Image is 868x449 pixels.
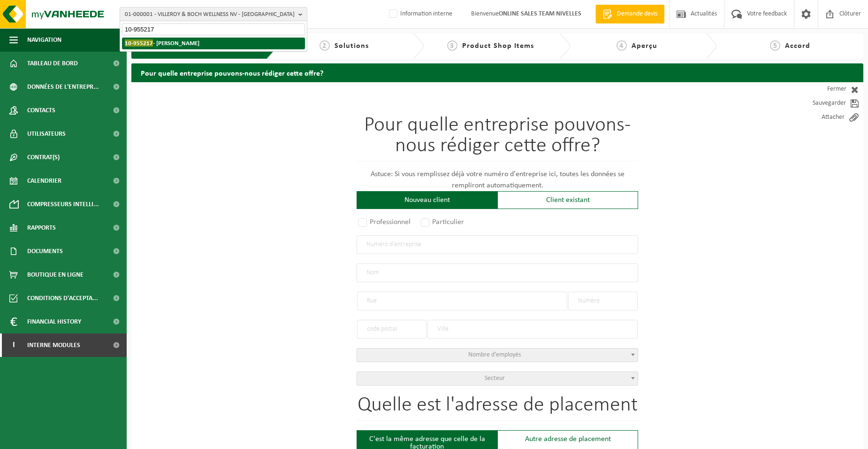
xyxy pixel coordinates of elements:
span: Solutions [335,42,369,50]
span: Boutique en ligne [27,263,84,286]
span: Tableau de bord [27,52,78,75]
label: Professionnel [357,216,413,229]
span: Product Shop Items [462,42,534,50]
a: 5Accord [722,40,859,52]
span: Aperçu [632,42,657,50]
span: Financial History [27,310,81,333]
a: 4Aperçu [575,40,698,52]
p: Astuce: Si vous remplissez déjà votre numéro d'entreprise ici, toutes les données se rempliront a... [357,169,638,191]
span: Rapports [27,216,56,240]
span: Interne modules [27,333,80,357]
h1: Quelle est l'adresse de placement [357,395,638,421]
span: Contacts [27,99,55,122]
a: 3Product Shop Items [429,40,552,52]
strong: - [PERSON_NAME] [125,39,199,46]
span: Nombre d'employés [468,351,521,358]
span: 5 [770,40,780,51]
input: code postal [357,320,426,339]
a: Sauvegarder [779,96,863,110]
input: Ville [427,320,638,339]
span: Conditions d'accepta... [27,286,98,310]
button: 01-000001 - VILLEROY & BOCH WELLNESS NV - [GEOGRAPHIC_DATA] [120,7,307,21]
span: Utilisateurs [27,122,66,146]
input: Numéro d'entreprise [357,235,638,254]
span: Accord [785,42,810,50]
strong: ONLINE SALES TEAM NIVELLES [499,10,581,17]
a: Demande devis [595,5,664,23]
input: Chercher des succursales liées [122,23,305,35]
input: Nom [357,263,638,282]
a: Fermer [779,82,863,96]
input: Numéro [568,292,638,310]
span: 2 [320,40,330,51]
span: 4 [617,40,627,51]
span: I [9,333,18,357]
h2: Pour quelle entreprise pouvons-nous rédiger cette offre? [131,63,863,82]
h1: Pour quelle entreprise pouvons-nous rédiger cette offre? [357,115,638,162]
span: Calendrier [27,169,61,193]
label: Particulier [419,216,467,229]
span: 01-000001 - VILLEROY & BOCH WELLNESS NV - [GEOGRAPHIC_DATA] [125,8,295,22]
span: Contrat(s) [27,146,60,169]
div: Client existant [497,191,638,209]
a: 2Solutions [282,40,405,52]
span: 3 [447,40,457,51]
span: Documents [27,240,63,263]
label: Information interne [387,7,452,21]
div: Nouveau client [357,191,497,209]
span: Navigation [27,28,61,52]
a: Attacher [779,110,863,124]
span: 10-955217 [125,39,153,46]
input: Rue [357,292,567,310]
span: Compresseurs intelli... [27,193,99,216]
span: Secteur [485,375,505,382]
span: Données de l'entrepr... [27,75,99,99]
span: Demande devis [615,9,660,19]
